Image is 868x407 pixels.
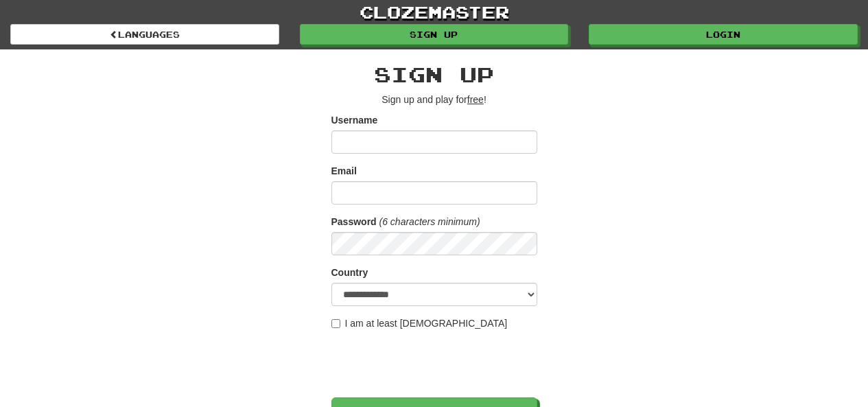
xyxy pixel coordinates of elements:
[467,94,484,105] u: free
[331,63,537,86] h2: Sign up
[331,215,377,229] label: Password
[379,216,480,227] em: (6 characters minimum)
[331,266,368,279] label: Country
[300,24,569,45] a: Sign up
[331,164,357,178] label: Email
[331,316,508,330] label: I am at least [DEMOGRAPHIC_DATA]
[331,113,378,127] label: Username
[331,337,540,391] iframe: reCAPTCHA
[331,93,537,106] p: Sign up and play for !
[10,24,279,45] a: Languages
[331,319,340,328] input: I am at least [DEMOGRAPHIC_DATA]
[589,24,858,45] a: Login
